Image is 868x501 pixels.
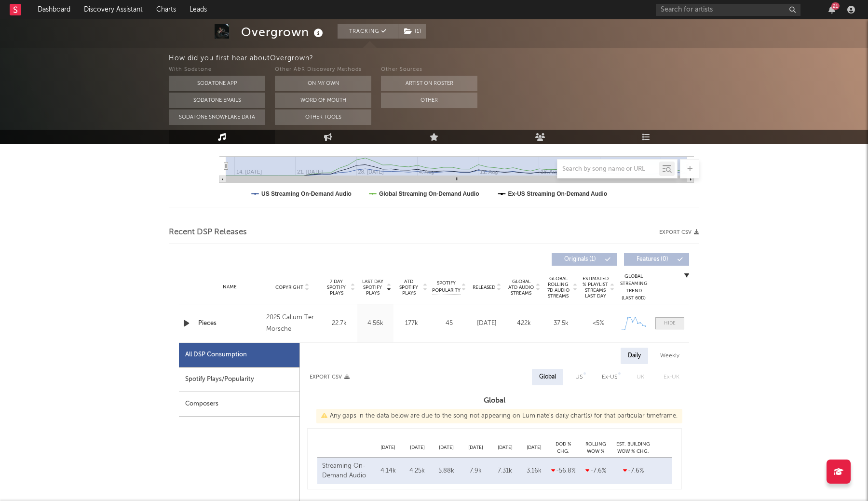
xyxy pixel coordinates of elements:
span: Originals ( 1 ) [558,257,602,262]
button: Other [381,93,477,108]
div: [DATE] [490,444,520,451]
text: Ex-US Streaming On-Demand Audio [508,190,608,197]
button: Export CSV [659,230,699,235]
div: Global [539,371,556,383]
span: Last Day Spotify Plays [360,279,385,296]
div: 22.7k [324,319,355,328]
div: 4.14k [376,466,400,476]
div: Ex-US [602,371,617,383]
div: How did you first hear about Overgrown ? [169,53,868,64]
div: 177k [396,319,427,328]
span: Global ATD Audio Streams [508,279,534,296]
div: Composers [179,392,299,417]
div: 3.16k [522,466,546,476]
button: Export CSV [310,374,350,380]
text: US Streaming On-Demand Audio [261,190,352,197]
div: 7.31k [493,466,517,476]
button: 21 [828,6,835,14]
div: Overgrown [241,24,325,40]
input: Search for artists [656,4,800,16]
div: [DATE] [432,444,461,451]
div: [DATE] [519,444,549,451]
div: [DATE] [461,444,490,451]
button: Word Of Mouth [275,93,371,108]
div: 2025 Callum Ter Morsche [266,312,319,335]
div: Any gaps in the data below are due to the song not appearing on Luminate's daily chart(s) for tha... [316,409,682,423]
span: Recent DSP Releases [169,227,247,238]
span: Released [473,284,495,290]
span: Features ( 0 ) [630,257,675,262]
div: Spotify Plays/Popularity [179,367,299,392]
div: -56.8 % [551,466,575,476]
a: Pieces [198,319,261,328]
button: Other Tools [275,109,371,125]
div: 5.88k [434,466,459,476]
div: 422k [508,319,540,328]
div: [DATE] [471,319,503,328]
div: DoD % Chg. [549,441,578,455]
div: 45 [432,319,466,328]
span: Copyright [275,284,303,290]
div: Name [198,284,261,291]
div: Other Sources [381,64,477,76]
div: With Sodatone [169,64,265,76]
div: 4.56k [360,319,391,328]
div: [DATE] [373,444,403,451]
div: 4.25k [405,466,430,476]
div: -7.6 % [580,466,611,476]
span: Spotify Popularity [432,280,461,294]
span: ATD Spotify Plays [396,279,421,296]
div: Global Streaming Trend (Last 60D) [619,273,648,302]
div: US [575,371,583,383]
span: 7 Day Spotify Plays [324,279,349,296]
span: Global Rolling 7D Audio Streams [545,276,571,299]
h3: Global [300,395,689,406]
span: ( 1 ) [398,24,426,39]
div: -7.6 % [616,466,650,476]
button: Sodatone App [169,76,265,91]
button: Sodatone Snowflake Data [169,109,265,125]
div: Streaming On-Demand Audio [322,461,371,480]
div: Est. Building WoW % Chg. [614,441,652,455]
div: <5% [582,319,614,328]
div: Other A&R Discovery Methods [275,64,371,76]
button: Artist on Roster [381,76,477,91]
text: Global Streaming On-Demand Audio [379,190,479,197]
div: [DATE] [403,444,432,451]
button: (1) [398,24,426,39]
div: 7.9k [463,466,488,476]
button: Features(0) [624,253,689,266]
button: Tracking [338,24,398,39]
div: Rolling WoW % Chg. [578,441,614,455]
span: Estimated % Playlist Streams Last Day [582,276,609,299]
input: Search by song name or URL [557,165,659,173]
div: 37.5k [545,319,577,328]
button: Sodatone Emails [169,93,265,108]
div: All DSP Consumption [185,349,247,361]
div: 21 [831,2,840,10]
div: Weekly [653,348,687,364]
button: On My Own [275,76,371,91]
button: Originals(1) [552,253,617,266]
div: All DSP Consumption [179,343,299,367]
div: Daily [621,348,648,364]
